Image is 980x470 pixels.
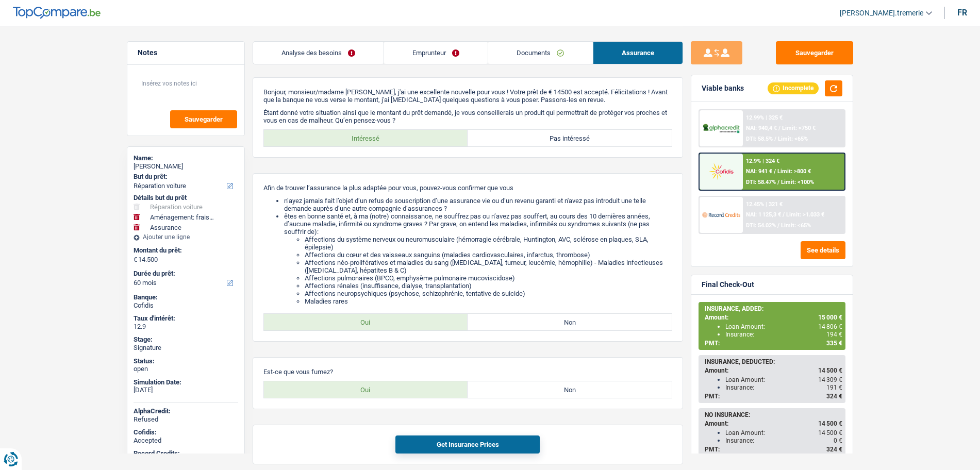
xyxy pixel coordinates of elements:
[488,42,592,64] a: Documents
[305,259,672,274] li: Affections néo-prolifératives et maladies du sang ([MEDICAL_DATA], tumeur, leucémie, hémophilie) ...
[818,367,842,374] span: 14 500 €
[746,222,776,229] span: DTI: 54.02%
[384,42,488,64] a: Emprunteur
[134,301,238,310] div: Cofidis
[702,84,744,93] div: Viable banks
[263,109,672,124] p: Étant donné votre situation ainsi que le montant du prêt demandé, je vous conseillerais un produi...
[705,411,842,418] div: NO INSURANCE:
[746,211,781,218] span: NAI: 1 125,3 €
[777,222,779,229] span: /
[305,274,672,282] li: Affections pulmonaires (BPCO, emphysème pulmonaire mucoviscidose)
[781,179,814,186] span: Limit: <100%
[777,168,811,175] span: Limit: >800 €
[725,437,842,444] div: Insurance:
[705,420,842,427] div: Amount:
[134,162,238,171] div: [PERSON_NAME]
[134,270,236,278] label: Durée du prêt:
[746,114,783,121] div: 12.99% | 325 €
[705,340,842,347] div: PMT:
[305,236,672,251] li: Affections du système nerveux ou neuromusculaire (hémorragie cérébrale, Huntington, AVC, sclérose...
[134,407,238,415] div: AlphaCredit:
[826,393,842,400] span: 324 €
[134,323,238,331] div: 12.9
[746,136,773,142] span: DTI: 58.5%
[134,428,238,437] div: Cofidis:
[702,162,740,181] img: Cofidis
[957,8,967,18] div: fr
[264,381,468,398] label: Oui
[395,435,540,454] button: Get Insurance Prices
[134,344,238,352] div: Signature
[725,384,842,391] div: Insurance:
[818,314,842,321] span: 15 000 €
[305,290,672,297] li: Affections neuropsychiques (psychose, schizophrénie, tentative de suicide)
[134,246,236,255] label: Montant du prêt:
[134,365,238,373] div: open
[284,212,672,305] li: êtes en bonne santé et, à ma (notre) connaissance, ne souffrez pas ou n’avez pas souffert, au cou...
[786,211,824,218] span: Limit: >1.033 €
[774,136,776,142] span: /
[134,173,236,181] label: But du prêt:
[826,340,842,347] span: 335 €
[468,314,672,330] label: Non
[705,446,842,453] div: PMT:
[134,233,238,241] div: Ajouter une ligne
[781,222,811,229] span: Limit: <65%
[725,429,842,437] div: Loan Amount:
[746,179,776,186] span: DTI: 58.47%
[702,205,740,224] img: Record Credits
[134,194,238,202] div: Détails but du prêt
[134,154,238,162] div: Name:
[725,376,842,383] div: Loan Amount:
[832,5,932,22] a: [PERSON_NAME].tremerie
[782,125,816,131] span: Limit: >750 €
[134,357,238,365] div: Status:
[840,9,923,18] span: [PERSON_NAME].tremerie
[778,136,808,142] span: Limit: <65%
[818,420,842,427] span: 14 500 €
[725,323,842,330] div: Loan Amount:
[134,386,238,394] div: [DATE]
[134,378,238,387] div: Simulation Date:
[777,179,779,186] span: /
[263,368,672,376] p: Est-ce que vous fumez?
[13,7,101,19] img: TopCompare Logo
[138,48,234,57] h5: Notes
[305,282,672,290] li: Affections rénales (insuffisance, dialyse, transplantation)
[134,335,238,344] div: Stage:
[705,393,842,400] div: PMT:
[702,123,740,135] img: AlphaCredit
[818,429,842,437] span: 14 500 €
[818,376,842,383] span: 14 309 €
[702,280,754,289] div: Final Check-Out
[705,367,842,374] div: Amount:
[170,110,237,128] button: Sauvegarder
[305,251,672,259] li: Affections du cœur et des vaisseaux sanguins (maladies cardiovasculaires, infarctus, thrombose)
[746,201,783,208] div: 12.45% | 321 €
[834,437,842,444] span: 0 €
[468,130,672,146] label: Pas intéressé
[801,241,845,259] button: See details
[776,41,853,64] button: Sauvegarder
[705,358,842,365] div: INSURANCE, DEDUCTED:
[593,42,683,64] a: Assurance
[746,125,777,131] span: NAI: 940,4 €
[826,331,842,338] span: 194 €
[778,125,780,131] span: /
[134,415,238,424] div: Refused
[774,168,776,175] span: /
[705,314,842,321] div: Amount:
[134,293,238,301] div: Banque:
[826,384,842,391] span: 191 €
[284,197,672,212] li: n’ayez jamais fait l’objet d’un refus de souscription d’une assurance vie ou d’un revenu garanti ...
[746,158,779,164] div: 12.9% | 324 €
[253,42,384,64] a: Analyse des besoins
[783,211,785,218] span: /
[134,449,238,458] div: Record Credits:
[305,297,672,305] li: Maladies rares
[264,130,468,146] label: Intéressé
[826,446,842,453] span: 324 €
[725,331,842,338] div: Insurance:
[134,437,238,445] div: Accepted
[185,116,223,123] span: Sauvegarder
